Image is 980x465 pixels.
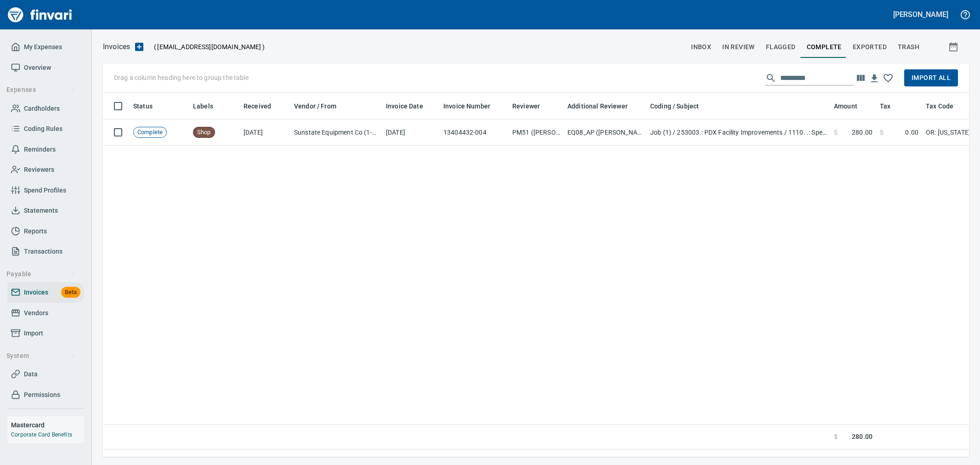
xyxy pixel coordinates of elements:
[7,200,84,221] a: Statements
[7,139,84,160] a: Reminders
[7,159,84,180] a: Reviewers
[6,84,76,96] span: Expenses
[193,101,225,112] span: Labels
[443,101,502,112] span: Invoice Number
[24,144,56,155] span: Reminders
[386,101,435,112] span: Invoice Date
[880,101,890,112] span: Tax
[7,180,84,201] a: Spend Profiles
[133,101,164,112] span: Status
[891,7,951,22] button: [PERSON_NAME]
[834,128,838,137] span: $
[11,431,72,438] a: Corporate Card Benefits
[244,101,283,112] span: Received
[240,119,290,146] td: [DATE]
[24,246,62,257] span: Transactions
[564,119,646,146] td: EQ08_AP ([PERSON_NAME])
[3,81,79,98] button: Expenses
[7,37,84,57] a: My Expenses
[852,432,872,442] span: 280.00
[834,432,838,442] span: $
[244,101,271,112] span: Received
[512,101,540,112] span: Reviewer
[3,347,79,364] button: System
[807,41,842,53] span: Complete
[61,287,80,298] span: Beta
[905,128,918,137] span: 0.00
[853,41,887,53] span: Exported
[443,101,490,112] span: Invoice Number
[650,101,699,112] span: Coding / Subject
[6,350,76,362] span: System
[3,266,79,283] button: Payable
[852,128,872,137] span: 280.00
[646,119,830,146] td: Job (1) / 253003.: PDX Facility Improvements / 1110. .: Speed Shore Rental (ea) / 5: Other
[881,71,895,85] button: Click to remember these column choices
[722,41,755,53] span: In Review
[382,119,440,146] td: [DATE]
[440,119,509,146] td: 13404432-004
[912,72,951,84] span: Import All
[193,128,215,137] span: Shop
[766,41,796,53] span: Flagged
[24,205,58,216] span: Statements
[7,221,84,242] a: Reports
[130,41,148,52] button: Upload an Invoice
[898,41,919,53] span: trash
[512,101,552,112] span: Reviewer
[7,119,84,139] a: Coding Rules
[24,226,47,237] span: Reports
[24,123,62,135] span: Coding Rules
[7,57,84,78] a: Overview
[24,307,48,319] span: Vendors
[7,241,84,262] a: Transactions
[926,101,953,112] span: Tax Code
[24,62,51,74] span: Overview
[893,10,948,19] h5: [PERSON_NAME]
[904,69,958,86] button: Import All
[133,101,153,112] span: Status
[193,101,213,112] span: Labels
[24,103,60,114] span: Cardholders
[7,364,84,385] a: Data
[11,420,84,430] h6: Mastercard
[7,323,84,344] a: Import
[854,71,867,85] button: Choose columns to display
[7,282,84,303] a: InvoicesBeta
[290,119,382,146] td: Sunstate Equipment Co (1-30297)
[7,385,84,405] a: Permissions
[691,41,711,53] span: inbox
[650,101,711,112] span: Coding / Subject
[103,41,130,52] nav: breadcrumb
[509,119,564,146] td: PM51 ([PERSON_NAME], [PERSON_NAME], [PERSON_NAME])
[880,128,884,137] span: $
[867,72,881,85] button: Download Table
[24,41,62,53] span: My Expenses
[294,101,336,112] span: Vendor / From
[6,268,76,280] span: Payable
[24,164,54,176] span: Reviewers
[880,101,902,112] span: Tax
[567,101,628,112] span: Additional Reviewer
[6,4,74,26] img: Finvari
[926,101,965,112] span: Tax Code
[940,39,969,55] button: Show invoices within a particular date range
[567,101,640,112] span: Additional Reviewer
[114,73,249,82] p: Drag a column heading here to group the table
[294,101,348,112] span: Vendor / From
[24,185,66,196] span: Spend Profiles
[7,98,84,119] a: Cardholders
[24,369,38,380] span: Data
[134,128,166,137] span: Complete
[386,101,423,112] span: Invoice Date
[834,101,869,112] span: Amount
[24,287,48,298] span: Invoices
[24,389,60,401] span: Permissions
[148,42,265,51] p: ( )
[156,42,262,51] span: [EMAIL_ADDRESS][DOMAIN_NAME]
[24,328,43,339] span: Import
[103,41,130,52] p: Invoices
[834,101,857,112] span: Amount
[7,303,84,323] a: Vendors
